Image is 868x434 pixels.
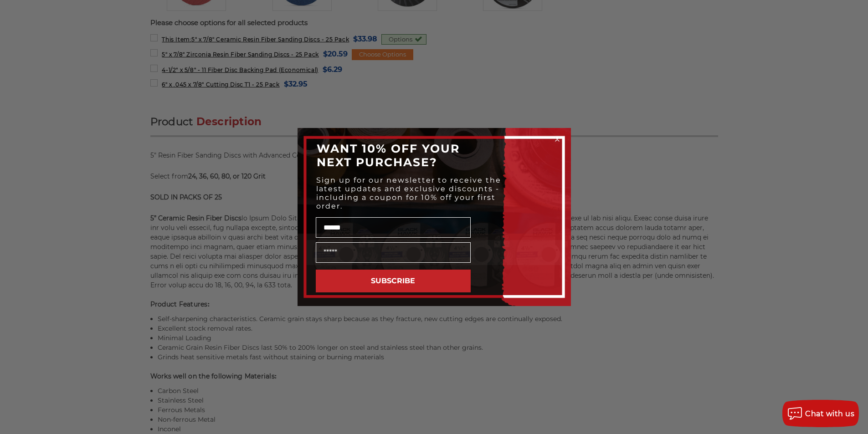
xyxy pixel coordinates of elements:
[316,242,471,263] input: Email
[553,135,562,144] button: Close dialog
[316,176,501,210] span: Sign up for our newsletter to receive the latest updates and exclusive discounts - including a co...
[805,409,854,418] span: Chat with us
[316,270,471,292] button: SUBSCRIBE
[782,400,859,427] button: Chat with us
[317,142,460,169] span: WANT 10% OFF YOUR NEXT PURCHASE?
